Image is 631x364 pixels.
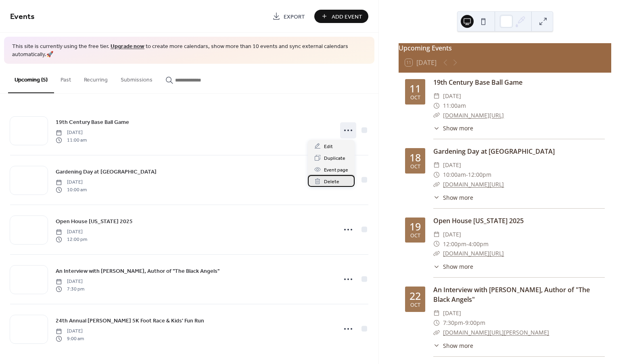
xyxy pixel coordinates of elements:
span: Open House [US_STATE] 2025 [56,218,133,226]
button: Submissions [114,64,159,92]
span: 9:00 am [56,335,84,342]
span: Export [284,13,305,21]
div: ​ [433,262,440,271]
button: Add Event [314,10,368,23]
span: [DATE] [56,278,84,285]
div: Oct [410,95,420,100]
button: ​Show more [433,124,473,132]
a: [DOMAIN_NAME][URL] [443,249,504,257]
div: Oct [410,233,420,238]
button: ​Show more [433,341,473,350]
a: [DOMAIN_NAME][URL] [443,111,504,119]
button: Past [54,64,77,92]
a: 24th Annual [PERSON_NAME] 5K Foot Race & Kids' Fun Run [56,316,204,325]
a: Open House [US_STATE] 2025 [433,216,524,225]
span: 24th Annual [PERSON_NAME] 5K Foot Race & Kids' Fun Run [56,317,204,325]
div: ​ [433,328,440,337]
span: Duplicate [324,154,345,163]
span: 11:00am [443,101,466,111]
button: Recurring [77,64,114,92]
div: ​ [433,180,440,189]
a: An Interview with [PERSON_NAME], Author of "The Black Angels" [433,285,590,304]
div: 19 [410,222,421,232]
span: [DATE] [443,230,461,239]
span: Show more [443,262,473,271]
span: - [466,239,468,249]
span: 9:00pm [465,318,485,328]
span: 10:00 am [56,186,87,193]
div: ​ [433,308,440,318]
a: Open House [US_STATE] 2025 [56,217,133,226]
a: Upgrade now [111,41,144,52]
div: ​ [433,170,440,180]
a: An Interview with [PERSON_NAME], Author of "The Black Angels" [56,266,219,276]
div: ​ [433,160,440,170]
span: - [466,170,468,180]
a: 19th Century Base Ball Game [56,117,129,127]
span: 12:00pm [443,239,466,249]
button: ​Show more [433,193,473,202]
span: Show more [443,193,473,202]
a: 19th Century Base Ball Game [433,78,522,87]
div: ​ [433,318,440,328]
span: 11:00 am [56,136,87,144]
span: Gardening Day at [GEOGRAPHIC_DATA] [56,168,157,176]
div: ​ [433,91,440,101]
span: 10:00am [443,170,466,180]
span: [DATE] [56,328,84,335]
span: Edit [324,142,333,151]
span: 7:30pm [443,318,463,328]
div: ​ [433,101,440,111]
div: 18 [410,153,421,163]
div: Oct [410,164,420,169]
span: [DATE] [56,129,87,136]
a: [DOMAIN_NAME][URL][PERSON_NAME] [443,328,549,336]
span: 12:00pm [468,170,491,180]
span: [DATE] [443,160,461,170]
span: Delete [324,178,339,186]
a: Export [266,10,311,23]
span: [DATE] [443,308,461,318]
button: ​Show more [433,262,473,271]
button: Upcoming (5) [8,64,54,93]
div: ​ [433,111,440,120]
span: - [463,318,465,328]
div: 11 [410,84,421,94]
span: Events [10,9,35,25]
div: ​ [433,230,440,239]
div: ​ [433,239,440,249]
span: 4:00pm [468,239,489,249]
span: Show more [443,341,473,350]
div: ​ [433,124,440,132]
span: [DATE] [56,228,87,236]
div: ​ [433,249,440,258]
div: Upcoming Events [399,43,611,53]
span: An Interview with [PERSON_NAME], Author of "The Black Angels" [56,267,219,276]
span: Show more [443,124,473,132]
a: Gardening Day at [GEOGRAPHIC_DATA] [433,147,555,156]
span: This site is currently using the free tier. to create more calendars, show more than 10 events an... [12,43,366,59]
a: [DOMAIN_NAME][URL] [443,180,504,188]
div: 22 [410,291,421,301]
div: Oct [410,303,420,308]
span: [DATE] [443,91,461,101]
a: Gardening Day at [GEOGRAPHIC_DATA] [56,167,157,176]
div: ​ [433,341,440,350]
span: 12:00 pm [56,236,87,243]
span: 19th Century Base Ball Game [56,118,129,127]
span: Add Event [332,13,362,21]
span: Event page [324,166,348,174]
span: 7:30 pm [56,285,84,293]
div: ​ [433,193,440,202]
span: [DATE] [56,179,87,186]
